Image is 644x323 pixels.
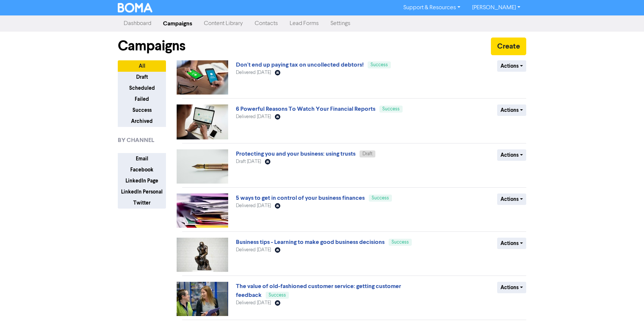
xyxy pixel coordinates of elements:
[236,203,271,208] span: Delivered [DATE]
[118,82,166,94] button: Scheduled
[236,301,271,305] span: Delivered [DATE]
[118,136,154,145] span: BY CHANNEL
[118,153,166,164] button: Email
[177,104,228,139] img: image_1754497293900.jpg
[177,194,228,228] img: image_1753901153629.jpg
[118,3,152,13] img: BOMA Logo
[118,93,166,105] button: Failed
[249,16,284,31] a: Contacts
[118,164,166,175] button: Facebook
[549,244,644,323] iframe: Chat Widget
[118,38,185,54] h1: Campaigns
[497,104,526,116] button: Actions
[118,60,166,72] button: All
[325,16,356,31] a: Settings
[236,105,375,113] a: 6 Powerful Reasons To Watch Your Financial Reports
[497,149,526,161] button: Actions
[177,238,228,272] img: image_1753124971693.jpg
[269,293,286,298] span: Success
[497,238,526,249] button: Actions
[497,282,526,293] button: Actions
[236,70,271,75] span: Delivered [DATE]
[466,2,526,14] a: [PERSON_NAME]
[392,240,409,245] span: Success
[118,186,166,198] button: LinkedIn Personal
[372,196,389,200] span: Success
[118,197,166,209] button: Twitter
[236,114,271,119] span: Delivered [DATE]
[284,16,325,31] a: Lead Forms
[236,248,271,252] span: Delivered [DATE]
[362,152,372,156] span: Draft
[397,2,466,14] a: Support & Resources
[236,238,385,246] a: Business tips - Learning to make good business decisions
[177,149,228,184] img: image_1753901849220.jpg
[491,38,526,55] button: Create
[236,194,365,202] a: 5 ways to get in control of your business finances
[236,61,364,68] a: Don't end up paying tax on uncollected debtors!
[236,283,401,299] a: The value of old-fashioned customer service: getting customer feedback
[118,16,157,31] a: Dashboard
[118,104,166,116] button: Success
[497,60,526,72] button: Actions
[371,63,388,67] span: Success
[157,16,198,31] a: Campaigns
[198,16,249,31] a: Content Library
[177,60,228,95] img: image_1754498034509.jpg
[236,150,355,157] a: Protecting you and your business: using trusts
[118,71,166,83] button: Draft
[382,107,400,111] span: Success
[236,159,261,164] span: Draft [DATE]
[118,175,166,187] button: LinkedIn Page
[497,194,526,205] button: Actions
[118,116,166,127] button: Archived
[177,282,228,316] img: image_1753123959781.jpg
